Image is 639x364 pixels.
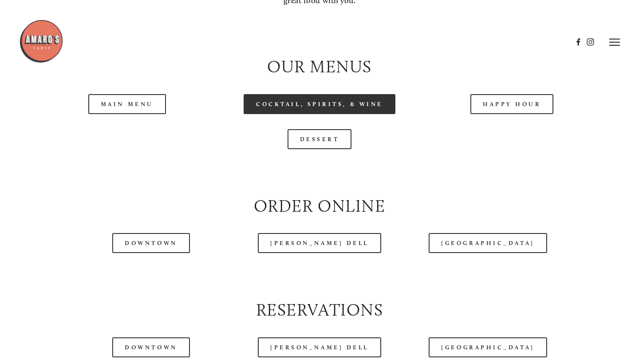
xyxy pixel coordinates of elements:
[112,233,189,253] a: Downtown
[112,337,189,357] a: Downtown
[258,233,381,253] a: [PERSON_NAME] Dell
[244,94,395,114] a: Cocktail, Spirits, & Wine
[38,298,600,322] h2: Reservations
[429,337,547,357] a: [GEOGRAPHIC_DATA]
[288,129,352,149] a: Dessert
[88,94,166,114] a: Main Menu
[258,337,381,357] a: [PERSON_NAME] Dell
[38,194,600,218] h2: Order Online
[470,94,554,114] a: Happy Hour
[429,233,547,253] a: [GEOGRAPHIC_DATA]
[19,19,63,63] img: Amaro's Table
